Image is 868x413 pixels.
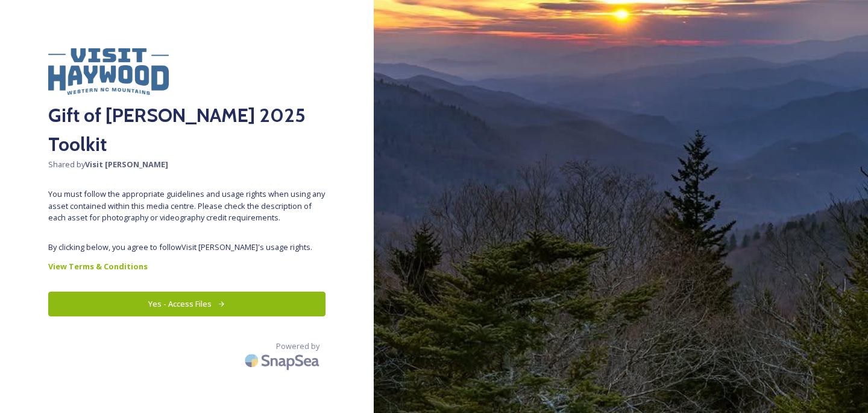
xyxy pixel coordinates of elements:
strong: View Terms & Conditions [48,261,148,272]
a: View Terms & Conditions [48,259,325,274]
img: SnapSea Logo [241,347,325,375]
h2: Gift of [PERSON_NAME] 2025 Toolkit [48,101,325,159]
img: visit-haywood-logo-white_120-wnc_mountain-blue-3292264819-e1727106323371.png [48,48,169,95]
button: Yes - Access Files [48,292,325,316]
span: Powered by [276,341,319,352]
strong: Visit [PERSON_NAME] [85,159,168,170]
span: You must follow the appropriate guidelines and usage rights when using any asset contained within... [48,188,325,223]
span: Shared by [48,159,325,170]
span: By clicking below, you agree to follow Visit [PERSON_NAME] 's usage rights. [48,242,325,253]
